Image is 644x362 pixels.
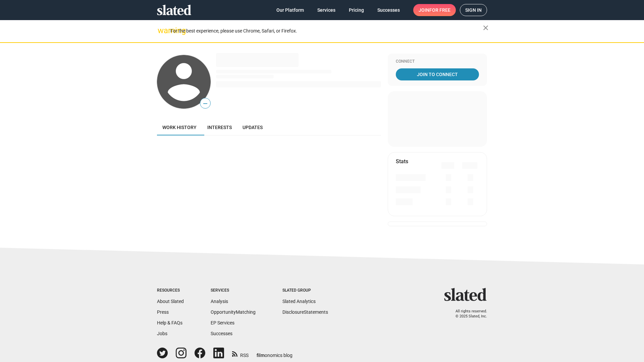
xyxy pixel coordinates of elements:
span: for free [429,4,450,16]
mat-icon: close [482,24,490,32]
a: OpportunityMatching [211,309,256,315]
a: Services [312,4,341,16]
div: Services [211,288,256,293]
span: Successes [377,4,400,16]
mat-card-title: Stats [396,158,408,165]
a: Jobs [157,331,167,336]
div: Connect [396,59,479,64]
a: Slated Analytics [282,299,316,304]
a: Joinfor free [413,4,456,16]
span: Join [419,4,450,16]
p: All rights reserved. © 2025 Slated, Inc. [448,309,487,319]
a: Successes [211,331,232,336]
a: Work history [157,119,202,135]
a: Our Platform [271,4,309,16]
div: For the best experience, please use Chrome, Safari, or Firefox. [170,26,483,36]
a: Analysis [211,299,228,304]
a: Press [157,309,169,315]
span: Work history [162,125,197,130]
span: Join To Connect [397,68,478,80]
a: Successes [372,4,405,16]
a: EP Services [211,320,234,325]
span: — [200,99,210,108]
div: Resources [157,288,184,293]
span: Updates [243,125,263,130]
span: Services [317,4,335,16]
a: Sign in [460,4,487,16]
span: film [257,353,265,358]
span: Sign in [465,4,482,16]
a: DisclosureStatements [282,309,328,315]
a: Interests [202,119,237,135]
a: Pricing [343,4,369,16]
a: Help & FAQs [157,320,182,325]
mat-icon: warning [158,26,166,35]
a: Updates [237,119,268,135]
a: Join To Connect [396,68,479,80]
span: Our Platform [276,4,304,16]
span: Pricing [349,4,364,16]
a: About Slated [157,299,184,304]
span: Interests [207,125,232,130]
a: filmonomics blog [257,347,292,359]
a: RSS [232,348,249,359]
div: Slated Group [282,288,328,293]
